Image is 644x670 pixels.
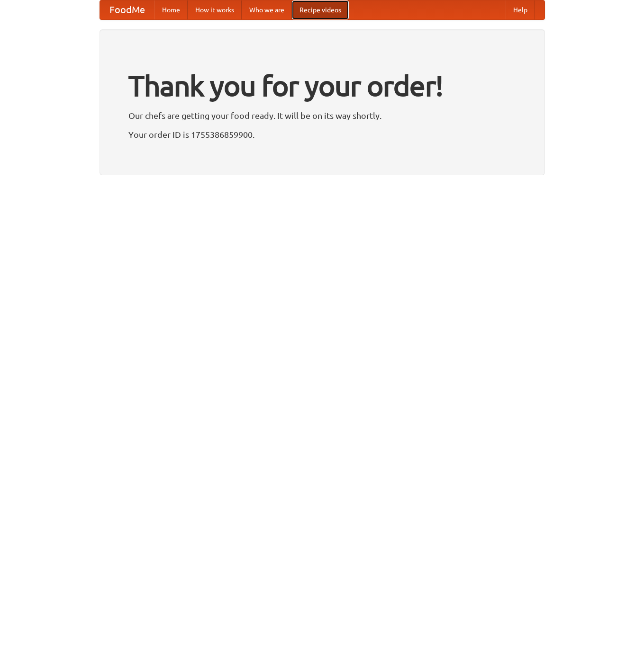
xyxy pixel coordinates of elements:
[100,0,154,19] a: FoodMe
[128,108,516,123] p: Our chefs are getting your food ready. It will be on its way shortly.
[506,0,535,19] a: Help
[128,127,516,142] p: Your order ID is 1755386859900.
[128,63,516,108] h1: Thank you for your order!
[242,0,292,19] a: Who we are
[188,0,242,19] a: How it works
[154,0,188,19] a: Home
[292,0,349,19] a: Recipe videos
